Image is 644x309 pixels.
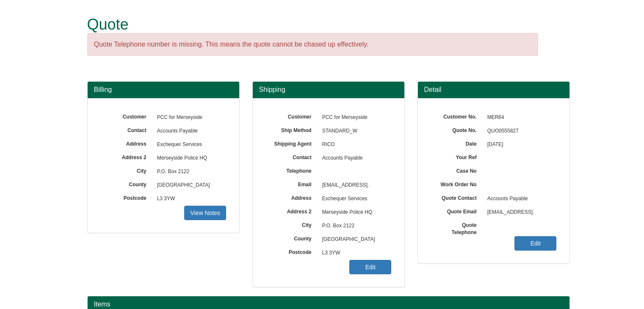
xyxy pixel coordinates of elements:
label: Postcode [100,192,153,202]
span: [EMAIL_ADDRESS]. [318,179,392,192]
span: MER64 [483,111,557,124]
label: Ship Method [265,124,318,134]
label: Quote No. [431,124,483,134]
label: City [100,165,153,175]
label: Quote Contact [431,192,483,202]
label: Shipping Agent [265,138,318,148]
label: Customer [265,111,318,121]
label: Address [265,192,318,202]
span: P.O. Box 2122 [153,165,227,179]
span: Accounts Payable [153,124,227,138]
label: City [265,219,318,229]
label: Contact [100,124,153,134]
span: PCC for Merseyside [153,111,227,124]
span: [GEOGRAPHIC_DATA] [318,233,392,246]
label: Customer [100,111,153,121]
span: STANDARD_W [318,124,392,138]
label: Address 2 [265,206,318,215]
label: Customer No. [431,111,483,121]
div: Quote Telephone number is missing. This means the quote cannot be chased up effectively. [87,33,538,56]
span: QUO0555827 [483,124,557,138]
span: Exchequer Services [153,138,227,152]
label: Case No [431,165,483,175]
label: Address 2 [100,152,153,161]
span: P.O. Box 2122 [318,219,392,233]
label: Quote Telephone [431,219,483,236]
a: Edit [514,236,556,251]
span: [EMAIL_ADDRESS]. [483,206,557,219]
a: Edit [349,260,391,274]
span: Accounts Payable [483,192,557,206]
label: Quote Email [431,206,483,215]
span: Accounts Payable [318,152,392,165]
label: Date [431,138,483,148]
label: Telephone [265,165,318,175]
h3: Billing [94,86,233,94]
span: Merseyside Police HQ [318,206,392,219]
span: Exchequer Services [318,192,392,206]
h3: Shipping [259,86,398,94]
label: County [265,233,318,243]
h3: Detail [424,86,563,94]
a: View Notes [184,206,226,220]
label: Email [265,179,318,188]
span: L3 3YW [318,246,392,260]
label: Work Order No [431,179,483,188]
label: Address [100,138,153,148]
span: [DATE] [483,138,557,152]
label: Postcode [265,246,318,256]
span: PCC for Merseyside [318,111,392,124]
label: County [100,179,153,188]
span: L3 3YW [153,192,227,206]
span: RICO [318,138,392,152]
label: Contact [265,152,318,161]
span: [GEOGRAPHIC_DATA] [153,179,227,192]
h2: Items [94,301,563,308]
label: Your Ref [431,152,483,161]
span: Merseyside Police HQ [153,152,227,165]
h1: Quote [87,16,538,33]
